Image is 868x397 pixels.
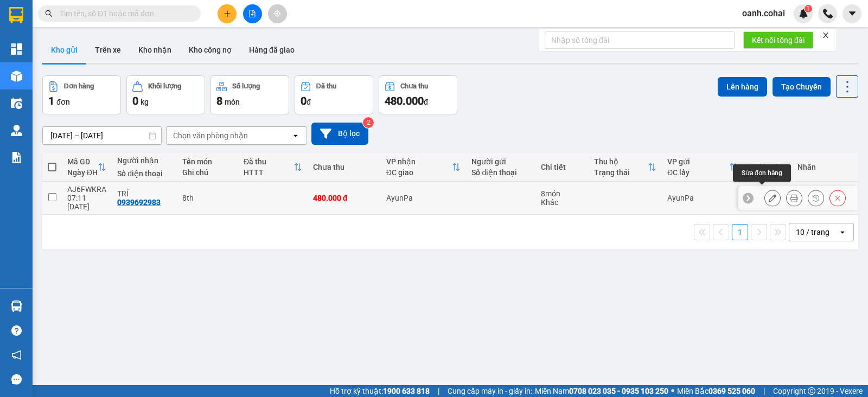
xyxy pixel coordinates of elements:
button: Chưa thu480.000đ [379,75,457,114]
span: question-circle [11,325,22,336]
img: phone-icon [823,9,833,18]
div: Số lượng [232,82,260,90]
span: plus [224,10,231,17]
span: file-add [248,10,256,17]
div: 0939692983 [117,198,161,207]
div: Đã thu [244,157,293,166]
img: warehouse-icon [11,125,22,136]
button: Khối lượng0kg [126,75,205,114]
th: Toggle SortBy [381,153,467,182]
div: Đơn hàng [64,82,94,90]
span: Cung cấp máy in - giấy in: [448,385,532,397]
div: Ghi chú [182,168,233,177]
div: Thu hộ [594,157,648,166]
span: 8 [216,94,222,107]
span: aim [273,10,281,17]
span: message [11,374,22,385]
span: đ [307,98,311,106]
div: Chọn văn phòng nhận [173,130,248,141]
div: Tên món [182,157,233,166]
button: Bộ lọc [311,123,368,145]
button: Kho nhận [130,37,180,63]
img: dashboard-icon [11,43,22,55]
img: warehouse-icon [11,98,22,109]
th: Toggle SortBy [662,153,743,182]
img: warehouse-icon [11,71,22,82]
div: Chưa thu [313,163,375,171]
img: logo-vxr [9,7,23,23]
th: Toggle SortBy [589,153,662,182]
button: Kết nối tổng đài [743,31,813,49]
button: Số lượng8món [210,75,289,114]
span: kg [141,98,149,106]
strong: 1900 633 818 [383,387,430,395]
button: file-add [243,4,262,23]
div: AyunPa [386,194,461,202]
div: 8 món [541,189,583,198]
div: TRÍ [117,189,171,198]
button: Đơn hàng1đơn [42,75,121,114]
button: Tạo Chuyến [773,77,831,97]
button: Hàng đã giao [240,37,303,63]
div: Đã thu [316,82,336,90]
div: ĐC lấy [667,168,729,177]
div: Sửa đơn hàng [733,164,791,182]
div: Người nhận [117,156,171,165]
div: Nhãn [797,163,852,171]
strong: 0369 525 060 [709,387,755,395]
button: 1 [732,224,748,240]
th: Toggle SortBy [62,153,112,182]
span: 1 [48,94,54,107]
sup: 1 [805,5,812,12]
button: Kho gửi [42,37,86,63]
span: ⚪️ [671,389,674,393]
span: caret-down [847,9,857,18]
div: Số điện thoại [471,168,530,177]
div: 480.000 đ [313,194,375,202]
button: Lên hàng [718,77,767,97]
span: đ [424,98,428,106]
sup: 2 [363,117,374,128]
button: caret-down [843,4,861,23]
div: Chưa thu [400,82,428,90]
span: search [45,10,53,17]
div: Người gửi [471,157,530,166]
div: 10 / trang [796,227,829,238]
div: AyunPa [667,194,738,202]
div: Sửa đơn hàng [764,190,781,206]
input: Select a date range. [43,127,161,144]
strong: 0708 023 035 - 0935 103 250 [569,387,668,395]
div: Chi tiết [541,163,583,171]
span: | [763,385,765,397]
span: copyright [808,387,815,395]
span: 0 [132,94,138,107]
span: Hỗ trợ kỹ thuật: [330,385,430,397]
div: 8th [182,194,233,202]
div: Nhân viên [749,163,787,171]
button: Trên xe [86,37,130,63]
button: aim [268,4,287,23]
span: đơn [56,98,70,106]
div: Khối lượng [148,82,181,90]
button: Kho công nợ [180,37,240,63]
button: Đã thu0đ [295,75,373,114]
div: HTTT [244,168,293,177]
div: VP gửi [667,157,729,166]
span: 480.000 [385,94,424,107]
th: Toggle SortBy [238,153,308,182]
input: Nhập số tổng đài [545,31,735,49]
svg: open [838,228,847,236]
img: icon-new-feature [799,9,808,18]
div: VP nhận [386,157,452,166]
input: Tìm tên, số ĐT hoặc mã đơn [60,8,188,20]
div: AJ6FWKRA [67,185,106,194]
span: món [225,98,240,106]
div: Trạng thái [594,168,648,177]
span: 0 [301,94,307,107]
span: 1 [806,5,810,12]
div: Ngày ĐH [67,168,98,177]
div: 07:11 [DATE] [67,194,106,211]
span: notification [11,350,22,360]
div: Số điện thoại [117,169,171,178]
span: oanh.cohai [733,7,794,20]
